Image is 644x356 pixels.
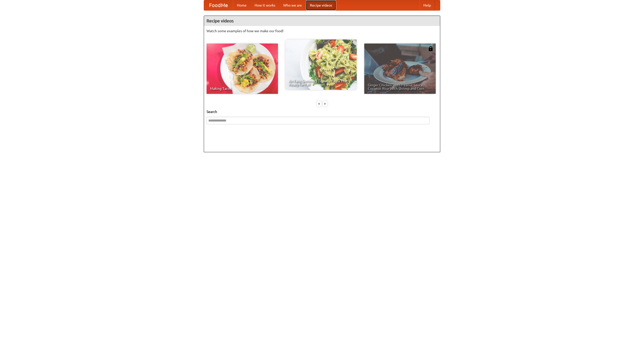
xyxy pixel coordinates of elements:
div: » [323,100,327,107]
a: Who we are [279,0,306,10]
h4: Recipe videos [204,16,440,26]
a: An Easy, Summery Tomato Pasta That's Ready for Fall [285,39,357,90]
span: An Easy, Summery Tomato Pasta That's Ready for Fall [289,79,353,86]
img: 483408.png [428,46,433,51]
p: Watch some examples of how we make our food! [207,28,437,33]
a: Recipe videos [306,0,336,10]
div: « [317,100,321,107]
a: How it works [251,0,279,10]
a: Home [233,0,251,10]
h5: Search [207,109,437,114]
span: Making Tacos [210,87,274,90]
a: Help [419,0,435,10]
a: Making Tacos [207,44,278,94]
a: FoodMe [204,0,233,10]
